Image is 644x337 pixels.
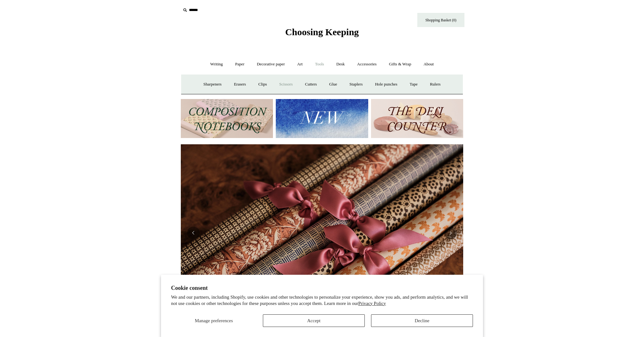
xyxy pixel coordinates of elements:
a: Accessories [352,56,382,73]
img: Early Bird [181,144,463,322]
button: Decline [371,314,473,327]
a: Desk [331,56,351,73]
a: Rulers [424,76,446,93]
a: Tools [309,56,330,73]
a: Paper [230,56,250,73]
button: Next [444,227,457,239]
a: Writing [205,56,229,73]
button: Previous [187,227,200,239]
a: Cutters [299,76,323,93]
a: Erasers [228,76,252,93]
a: Shopping Basket (0) [417,13,464,27]
span: Choosing Keeping [285,27,359,37]
a: Glue [324,76,343,93]
button: Manage preferences [171,314,257,327]
img: 202302 Composition ledgers.jpg__PID:69722ee6-fa44-49dd-a067-31375e5d54ec [181,99,273,138]
a: Staplers [344,76,368,93]
a: Scissors [274,76,298,93]
a: Privacy Policy [358,301,386,306]
a: About [418,56,440,73]
img: New.jpg__PID:f73bdf93-380a-4a35-bcfe-7823039498e1 [276,99,368,138]
a: Decorative paper [251,56,291,73]
a: Art [291,56,308,73]
a: Sharpeners [198,76,227,93]
a: Hole punches [369,76,403,93]
button: Accept [263,314,365,327]
img: The Deli Counter [371,99,463,138]
a: Tape [404,76,423,93]
a: Clips [253,76,272,93]
a: Choosing Keeping [285,32,359,36]
span: Manage preferences [195,318,233,323]
p: We and our partners, including Shopify, use cookies and other technologies to personalize your ex... [171,294,473,307]
a: Gifts & Wrap [383,56,417,73]
h2: Cookie consent [171,285,473,291]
